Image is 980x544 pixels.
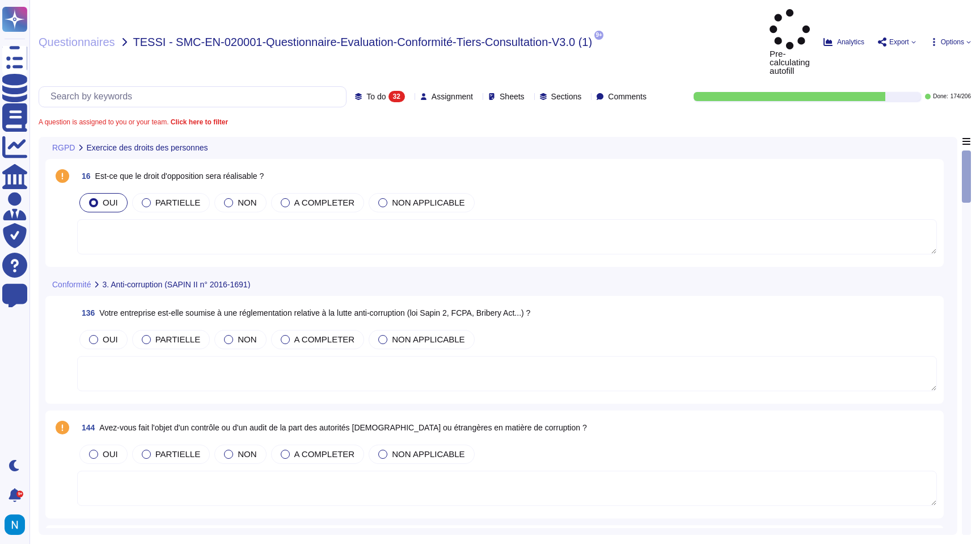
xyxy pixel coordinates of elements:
div: 9+ [16,491,23,497]
span: 9+ [594,31,603,40]
span: Est-ce que le droit d'opposition sera réalisable ? [95,171,264,181]
span: PARTIELLE [155,198,200,207]
span: 136 [77,309,95,317]
img: user [5,514,25,535]
span: Exercice des droits des personnes [86,144,208,152]
span: Votre entreprise est-elle soumise à une réglementation relative à la lutte anti-corruption (loi S... [99,308,530,317]
span: NON APPLICABLE [392,334,464,344]
span: OUI [103,334,118,344]
span: NON APPLICABLE [392,198,464,207]
span: 174 / 206 [951,94,971,99]
input: Search by keywords [45,87,346,107]
span: Done: [933,94,948,99]
div: F [52,303,73,323]
span: Conformité [52,281,91,288]
span: To do [366,93,386,101]
span: NON [238,198,256,207]
span: PARTIELLE [155,334,200,344]
span: Options [941,39,964,45]
b: Click here to filter [168,118,228,126]
span: OUI [103,198,118,207]
span: Analytics [837,39,864,45]
div: 32 [388,91,405,102]
button: user [2,512,33,537]
span: 3. Anti-corruption (SAPIN II n° 2016-1691) [102,281,250,288]
span: A question is assigned to you or your team. [39,119,228,125]
span: Sections [551,93,582,101]
span: NON [238,449,256,459]
span: Avez-vous fait l'objet d'un contrôle ou d'un audit de la part des autorités [DEMOGRAPHIC_DATA] ou... [99,423,586,432]
span: TESSI - SMC-EN-020001-Questionnaire-Evaluation-Conformité-Tiers-Consultation-V3.0 (1) [133,36,593,48]
span: RGPD [52,144,75,152]
span: Sheets [500,93,525,101]
span: NON APPLICABLE [392,449,464,459]
span: Questionnaires [39,36,115,48]
span: Assignment [432,93,473,101]
span: Export [889,39,909,45]
span: 144 [77,424,95,432]
span: NON [238,334,256,344]
span: PARTIELLE [155,449,200,459]
span: A COMPLETER [294,198,355,207]
span: 16 [77,172,91,180]
span: OUI [103,449,118,459]
span: Comments [608,93,647,101]
span: A COMPLETER [294,334,355,344]
span: A COMPLETER [294,449,355,459]
button: Analytics [823,37,864,47]
span: Pre-calculating autofill [770,9,810,75]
